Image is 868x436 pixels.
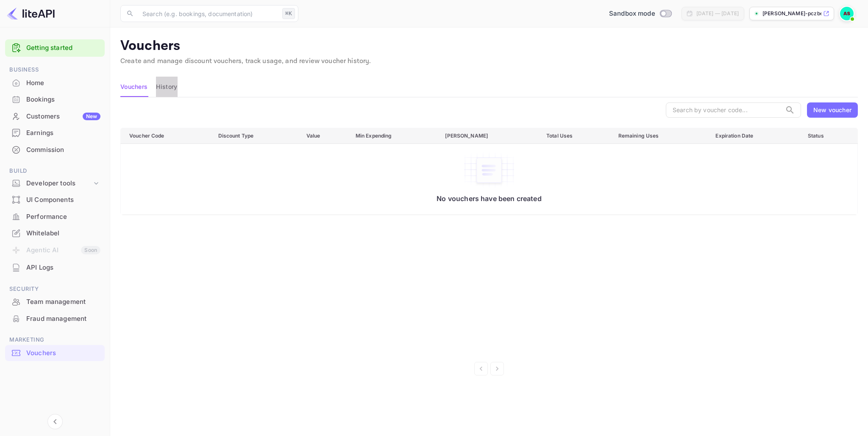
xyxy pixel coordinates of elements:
span: Sandbox mode [609,9,655,19]
div: Developer tools [26,179,92,188]
img: No vouchers have been created [464,152,515,188]
div: Performance [26,212,100,222]
div: UI Components [5,192,105,208]
p: Create and manage discount vouchers, track usage, and review voucher history. [120,56,858,66]
th: [PERSON_NAME] [438,128,540,143]
div: Commission [5,142,105,158]
a: Commission [5,142,105,157]
div: API Logs [26,263,100,273]
span: Build [5,166,105,176]
div: New voucher [813,105,851,114]
div: New [83,113,100,120]
div: Fraud management [26,314,100,324]
div: Performance [5,209,105,225]
div: Earnings [5,125,105,141]
th: Total Uses [540,128,612,143]
img: LiteAPI logo [7,7,55,20]
div: Fraud management [5,311,105,327]
th: Status [801,128,858,143]
div: Developer tools [5,176,105,191]
a: Fraud management [5,311,105,326]
a: API Logs [5,259,105,275]
button: History [156,77,177,97]
div: Switch to Production mode [606,9,675,19]
div: [DATE] — [DATE] [696,10,739,17]
div: Whitelabel [5,225,105,242]
a: Home [5,75,105,91]
p: [PERSON_NAME]-pczbe... [762,10,821,17]
button: Collapse navigation [47,414,63,429]
a: Bookings [5,91,105,107]
div: Home [26,78,100,88]
div: Customers [26,112,100,121]
a: Earnings [5,125,105,141]
span: Security [5,284,105,294]
button: Vouchers [120,77,147,97]
div: CustomersNew [5,108,105,125]
th: Voucher Code [121,128,211,143]
th: Value [300,128,349,143]
input: Search (e.g. bookings, documentation) [137,5,279,22]
th: Expiration Date [709,128,801,143]
p: Vouchers [120,38,858,55]
div: Home [5,75,105,91]
a: CustomersNew [5,108,105,124]
span: Business [5,65,105,75]
div: Bookings [5,91,105,108]
div: Vouchers [26,348,100,358]
a: Getting started [26,43,100,53]
p: No vouchers have been created [129,194,849,203]
div: Earnings [26,128,100,138]
th: Min Expending [349,128,439,143]
div: Bookings [26,95,100,105]
th: Remaining Uses [612,128,709,143]
a: Vouchers [5,345,105,361]
nav: pagination navigation [120,362,858,375]
img: Andreas Stefanis [840,7,854,20]
span: Marketing [5,335,105,345]
div: UI Components [26,195,100,205]
div: ⌘K [282,8,295,19]
div: Team management [5,294,105,310]
a: UI Components [5,192,105,207]
th: Discount Type [211,128,300,143]
div: Vouchers [5,345,105,361]
div: Commission [26,145,100,155]
div: Getting started [5,39,105,57]
input: Search by voucher code... [666,102,782,118]
div: Whitelabel [26,229,100,238]
div: Team management [26,297,100,307]
div: API Logs [5,259,105,276]
a: Performance [5,209,105,224]
a: Whitelabel [5,225,105,241]
a: Team management [5,294,105,309]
